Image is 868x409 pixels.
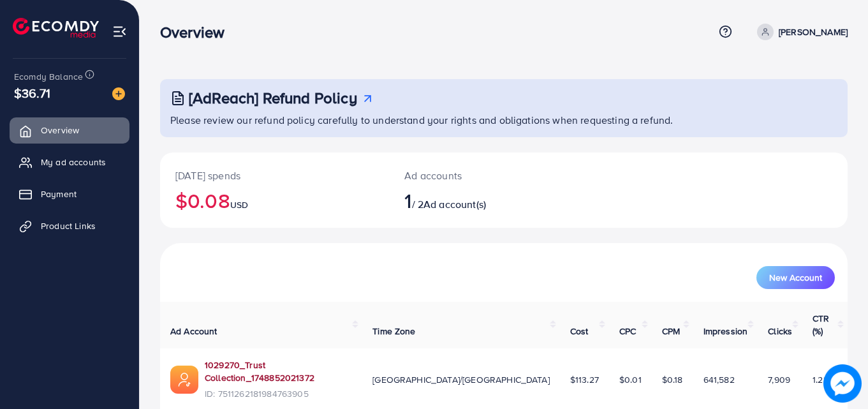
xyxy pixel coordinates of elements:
[404,168,546,183] p: Ad accounts
[570,325,589,338] span: Cost
[189,89,357,107] h3: [AdReach] Refund Policy
[662,325,680,338] span: CPM
[175,168,374,183] p: [DATE] spends
[813,373,828,386] span: 1.23
[112,24,127,39] img: menu
[703,373,735,386] span: 641,582
[160,23,235,41] h3: Overview
[13,18,99,38] img: logo
[768,325,792,338] span: Clicks
[662,373,683,386] span: $0.18
[423,197,486,211] span: Ad account(s)
[175,188,374,212] h2: $0.08
[570,373,599,386] span: $113.27
[756,266,835,289] button: New Account
[10,213,129,239] a: Product Links
[813,312,829,338] span: CTR (%)
[619,325,636,338] span: CPC
[404,188,546,212] h2: / 2
[205,387,352,400] span: ID: 7511262181984763905
[170,366,198,394] img: ic-ads-acc.e4c84228.svg
[205,359,352,385] a: 1029270_Trust Collection_1748852021372
[10,117,129,143] a: Overview
[779,24,848,40] p: [PERSON_NAME]
[41,188,77,200] span: Payment
[170,112,840,128] p: Please review our refund policy carefully to understand your rights and obligations when requesti...
[14,70,83,83] span: Ecomdy Balance
[170,325,217,338] span: Ad Account
[14,84,50,102] span: $36.71
[372,373,550,386] span: [GEOGRAPHIC_DATA]/[GEOGRAPHIC_DATA]
[10,181,129,207] a: Payment
[230,198,248,211] span: USD
[769,273,822,282] span: New Account
[823,364,862,403] img: image
[41,219,96,232] span: Product Links
[372,325,415,338] span: Time Zone
[619,373,642,386] span: $0.01
[404,186,411,215] span: 1
[703,325,748,338] span: Impression
[112,87,125,100] img: image
[41,124,79,137] span: Overview
[10,149,129,175] a: My ad accounts
[768,373,790,386] span: 7,909
[41,156,106,168] span: My ad accounts
[752,24,848,40] a: [PERSON_NAME]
